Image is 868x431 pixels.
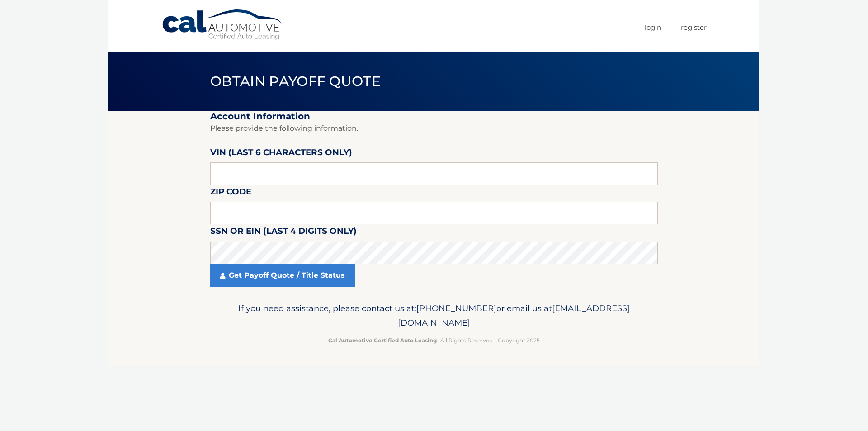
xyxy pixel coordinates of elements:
a: Get Payoff Quote / Title Status [210,264,355,287]
a: Register [681,20,707,35]
strong: Cal Automotive Certified Auto Leasing [328,337,437,344]
label: VIN (last 6 characters only) [210,146,352,162]
span: [PHONE_NUMBER] [416,303,496,313]
p: If you need assistance, please contact us at: or email us at [216,301,652,330]
label: SSN or EIN (last 4 digits only) [210,224,357,241]
p: Please provide the following information. [210,122,658,135]
p: - All Rights Reserved - Copyright 2025 [216,336,652,345]
a: Login [645,20,661,35]
span: Obtain Payoff Quote [210,73,381,90]
label: Zip Code [210,185,251,202]
h2: Account Information [210,111,658,122]
a: Cal Automotive [161,9,283,41]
